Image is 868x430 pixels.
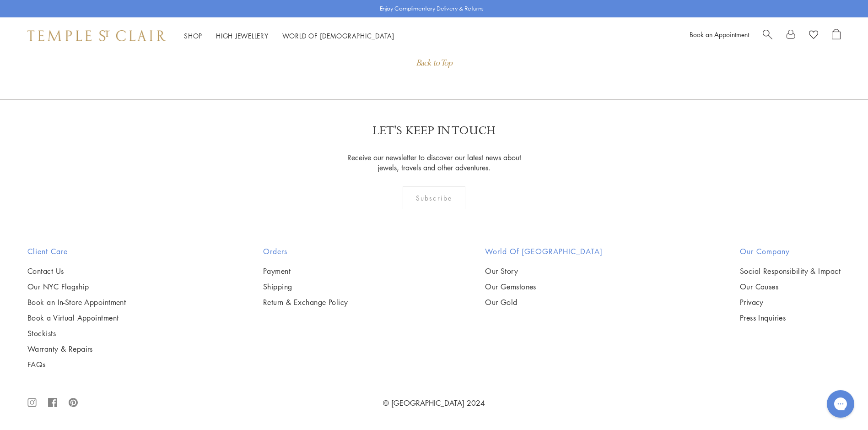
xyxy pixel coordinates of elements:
div: Subscribe [403,186,465,209]
a: Payment [263,266,348,276]
div: Go to top [416,44,452,71]
img: Temple St. Clair [27,30,166,41]
a: © [GEOGRAPHIC_DATA] 2024 [383,398,485,408]
a: Return & Exchange Policy [263,297,348,307]
a: Our Gemstones [485,282,603,292]
iframe: Gorgias live chat messenger [822,387,859,421]
a: View Wishlist [809,29,818,43]
p: Receive our newsletter to discover our latest news about jewels, travels and other adventures. [341,152,527,173]
a: High JewelleryHigh Jewellery [216,31,269,40]
nav: Main navigation [184,30,394,42]
a: Contact Us [27,266,126,276]
p: LET'S KEEP IN TOUCH [372,123,496,139]
a: Our Gold [485,297,603,307]
h2: Client Care [27,246,126,257]
a: Stockists [27,328,126,338]
a: World of [DEMOGRAPHIC_DATA]World of [DEMOGRAPHIC_DATA] [282,31,394,40]
h2: Our Company [740,246,841,257]
a: Open Shopping Bag [832,29,841,43]
a: Book an Appointment [690,30,749,39]
p: Enjoy Complimentary Delivery & Returns [380,4,484,13]
a: FAQs [27,359,126,370]
h2: Orders [263,246,348,257]
a: Warranty & Repairs [27,344,126,354]
a: ShopShop [184,31,202,40]
a: Book an In-Store Appointment [27,297,126,307]
h2: World of [GEOGRAPHIC_DATA] [485,246,603,257]
div: Back to Top [416,55,452,71]
a: Press Inquiries [740,313,841,323]
a: Shipping [263,282,348,292]
a: Book a Virtual Appointment [27,313,126,323]
a: Our NYC Flagship [27,282,126,292]
a: Social Responsibility & Impact [740,266,841,276]
a: Search [763,29,772,43]
a: Privacy [740,297,841,307]
a: Our Story [485,266,603,276]
a: Our Causes [740,282,841,292]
